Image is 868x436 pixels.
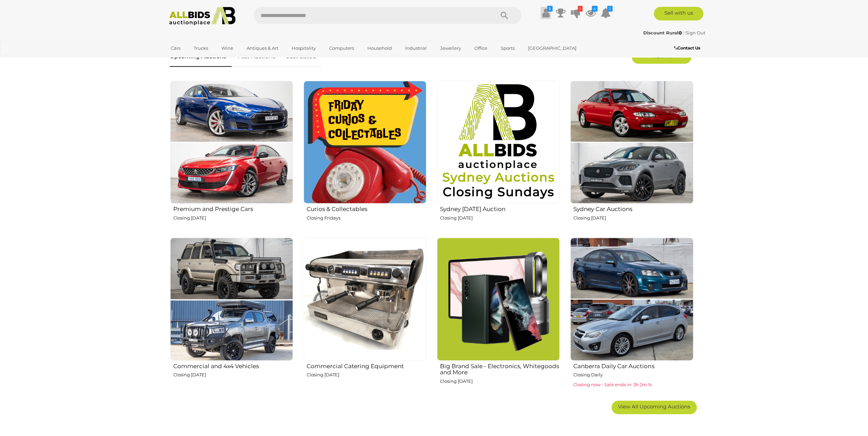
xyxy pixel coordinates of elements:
p: Closing [DATE] [440,377,560,385]
a: Big Brand Sale - Electronics, Whitegoods and More Closing [DATE] [437,237,560,395]
a: Wine [217,43,238,54]
a: $ [541,7,551,19]
a: Premium and Prestige Cars Closing [DATE] [170,80,293,232]
img: Premium and Prestige Cars [170,81,293,204]
button: Search [487,7,521,24]
a: Curios & Collectables Closing Fridays [303,80,426,232]
a: Canberra Daily Car Auctions Closing Daily Closing now - Sale ends in: 3h 2m 1s [570,237,693,395]
a: Sign Out [686,30,705,35]
img: Allbids.com.au [165,7,239,26]
h2: Canberra Daily Car Auctions [573,361,693,370]
p: Closing Fridays [307,214,426,222]
i: 2 [607,6,613,12]
a: Jewellery [436,43,466,54]
a: Computers [325,43,358,54]
img: Commercial Catering Equipment [304,238,426,360]
i: $ [547,6,553,12]
p: Closing Daily [573,371,693,379]
a: View All Upcoming Auctions [612,401,697,414]
a: Cars [166,43,185,54]
img: Sydney Car Auctions [570,81,693,204]
h2: Commercial Catering Equipment [307,361,426,370]
a: Sports [496,43,519,54]
a: [GEOGRAPHIC_DATA] [524,43,581,54]
h2: Big Brand Sale - Electronics, Whitegoods and More [440,361,560,376]
img: Canberra Daily Car Auctions [570,238,693,360]
h2: Sydney Car Auctions [573,204,693,212]
p: Closing [DATE] [173,371,293,379]
a: Sydney [DATE] Auction Closing [DATE] [437,80,560,232]
b: Contact Us [674,45,700,50]
img: Sydney Sunday Auction [437,81,560,204]
a: Contact Us [674,44,702,52]
a: Discount Rural [643,30,683,35]
img: Commercial and 4x4 Vehicles [170,238,293,360]
img: Curios & Collectables [304,81,426,204]
a: Office [470,43,492,54]
a: 2 [601,7,611,19]
i: 1 [578,6,583,12]
p: Closing [DATE] [307,371,426,379]
h2: Premium and Prestige Cars [173,204,293,212]
span: | [683,30,685,35]
p: Closing [DATE] [173,214,293,222]
span: Closing now - Sale ends in: 3h 2m 1s [573,382,652,387]
a: 1 [571,7,581,19]
a: Commercial Catering Equipment Closing [DATE] [303,237,426,395]
a: 4 [586,7,596,19]
a: Commercial and 4x4 Vehicles Closing [DATE] [170,237,293,395]
strong: Discount Rural [643,30,682,35]
a: Sydney Car Auctions Closing [DATE] [570,80,693,232]
a: Sell with us [654,7,703,20]
h2: Commercial and 4x4 Vehicles [173,361,293,370]
i: 4 [592,6,598,12]
h2: Curios & Collectables [307,204,426,212]
a: Industrial [401,43,431,54]
a: Hospitality [287,43,320,54]
h2: Sydney [DATE] Auction [440,204,560,212]
p: Closing [DATE] [573,214,693,222]
img: Big Brand Sale - Electronics, Whitegoods and More [437,238,560,360]
a: Trucks [189,43,212,54]
a: Household [363,43,396,54]
span: View All Upcoming Auctions [618,403,690,410]
a: Antiques & Art [242,43,283,54]
p: Closing [DATE] [440,214,560,222]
